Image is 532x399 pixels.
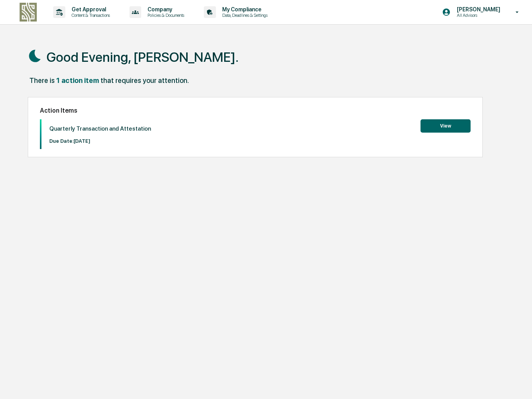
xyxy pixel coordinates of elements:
[451,13,504,18] p: All Advisors
[101,76,189,84] div: that requires your attention.
[216,6,271,13] p: My Compliance
[141,13,188,18] p: Policies & Documents
[29,76,55,84] div: There is
[451,6,504,13] p: [PERSON_NAME]
[141,6,188,13] p: Company
[216,13,271,18] p: Data, Deadlines & Settings
[421,119,471,133] button: View
[49,125,151,132] p: Quarterly Transaction and Attestation
[65,6,114,13] p: Get Approval
[40,107,471,114] h2: Action Items
[65,13,114,18] p: Content & Transactions
[47,49,239,65] h1: Good Evening, [PERSON_NAME].
[421,122,471,129] a: View
[56,76,99,84] div: 1 action item
[19,3,38,22] img: logo
[49,138,151,144] p: Due Date: [DATE]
